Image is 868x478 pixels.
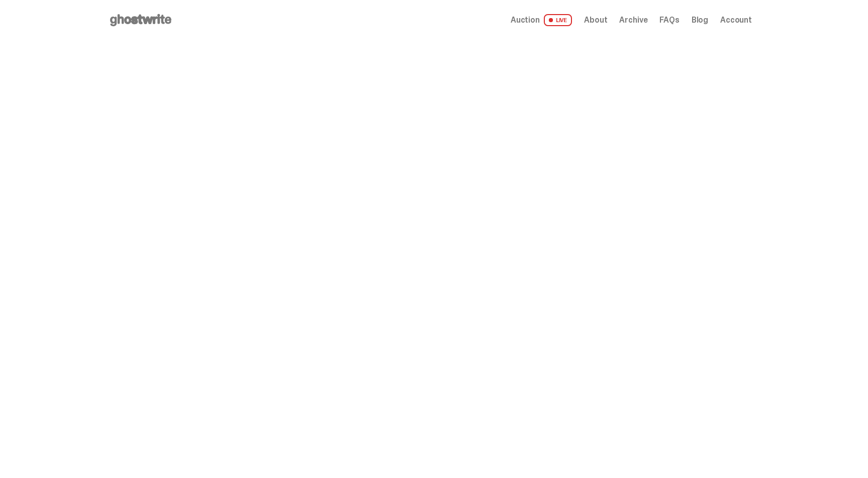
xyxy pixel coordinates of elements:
span: Auction [511,16,540,24]
a: Archive [619,16,647,24]
a: Account [720,16,752,24]
a: Blog [692,16,708,24]
a: FAQs [659,16,679,24]
span: LIVE [544,14,572,26]
a: Auction LIVE [511,14,572,26]
a: About [584,16,607,24]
